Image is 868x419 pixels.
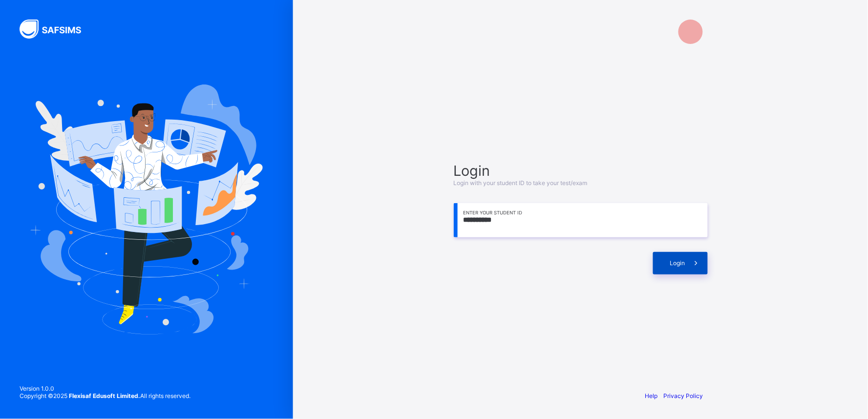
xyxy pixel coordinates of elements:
span: Version 1.0.0 [20,385,191,392]
a: Help [645,392,658,399]
img: SAFSIMS Logo [20,20,93,39]
a: Privacy Policy [664,392,703,399]
span: Login [670,259,685,267]
span: Login [454,162,708,179]
strong: Flexisaf Edusoft Limited. [69,392,140,399]
img: Hero Image [30,84,263,335]
span: Login with your student ID to take your test/exam [454,179,588,187]
span: Copyright © 2025 All rights reserved. [20,392,191,399]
